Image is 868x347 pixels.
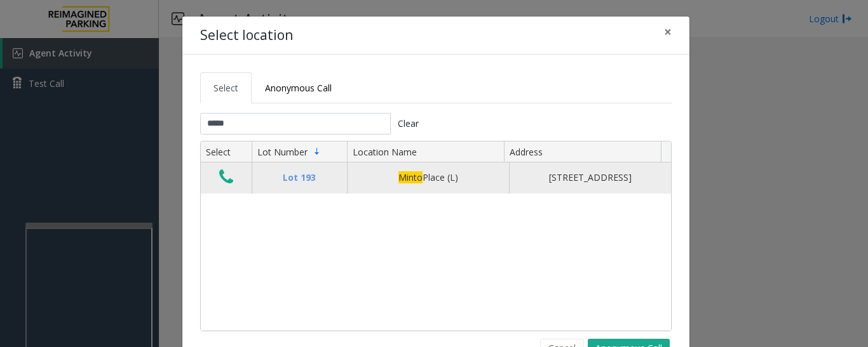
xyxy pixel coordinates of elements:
span: Lot Number [257,146,308,158]
span: Location Name [353,146,417,158]
span: Minto [398,171,423,183]
div: [STREET_ADDRESS] [517,171,663,185]
button: Close [655,16,681,48]
ul: Tabs [200,72,672,103]
span: Sortable [312,147,322,157]
span: Anonymous Call [265,82,332,94]
span: Select [214,82,238,94]
div: Place (L) [355,171,501,185]
span: Address [510,146,543,158]
div: Lot 193 [260,171,339,185]
button: Clear [391,113,426,134]
h4: Select location [200,25,293,46]
span: × [664,23,672,41]
div: Data table [201,141,671,331]
th: Select [201,141,252,163]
